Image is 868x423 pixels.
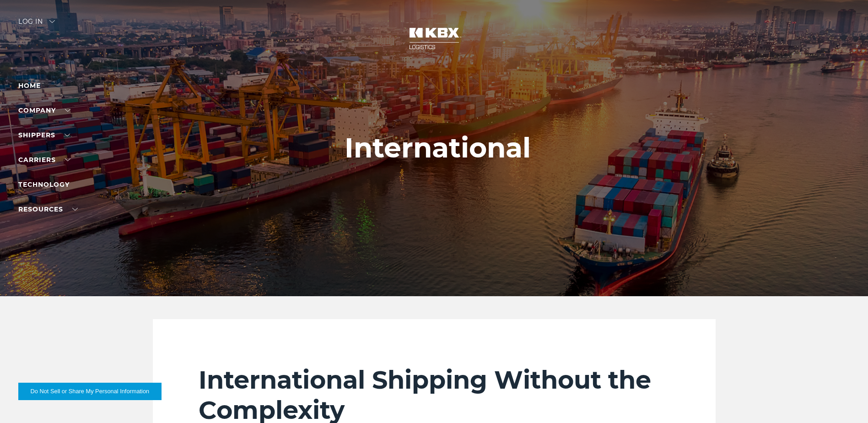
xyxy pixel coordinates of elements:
div: Log in [18,18,55,32]
button: Do Not Sell or Share My Personal Information [18,383,162,400]
a: RESOURCES [18,205,78,213]
a: Company [18,106,70,114]
a: Technology [18,180,70,189]
a: Home [18,81,41,90]
h1: International [345,132,531,163]
img: kbx logo [400,18,469,59]
a: SHIPPERS [18,131,70,139]
a: Carriers [18,156,70,164]
img: arrow [49,20,55,23]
